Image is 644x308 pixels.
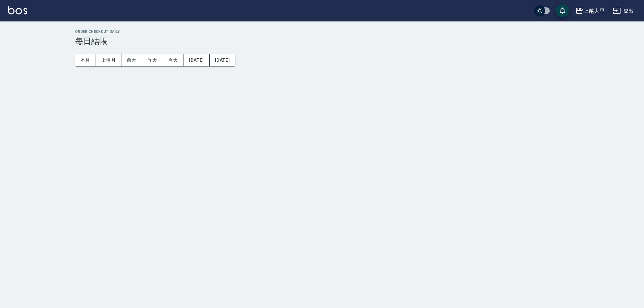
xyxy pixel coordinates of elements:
[183,54,209,66] button: [DATE]
[142,54,163,66] button: 昨天
[573,4,607,18] button: 上越大里
[8,6,27,14] img: Logo
[163,54,184,66] button: 今天
[210,54,235,66] button: [DATE]
[75,54,96,66] button: 本月
[121,54,142,66] button: 前天
[75,29,636,34] h2: Order checkout daily
[583,7,605,15] div: 上越大里
[96,54,121,66] button: 上個月
[75,37,636,46] h3: 每日結帳
[610,5,636,17] button: 登出
[556,4,569,17] button: save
